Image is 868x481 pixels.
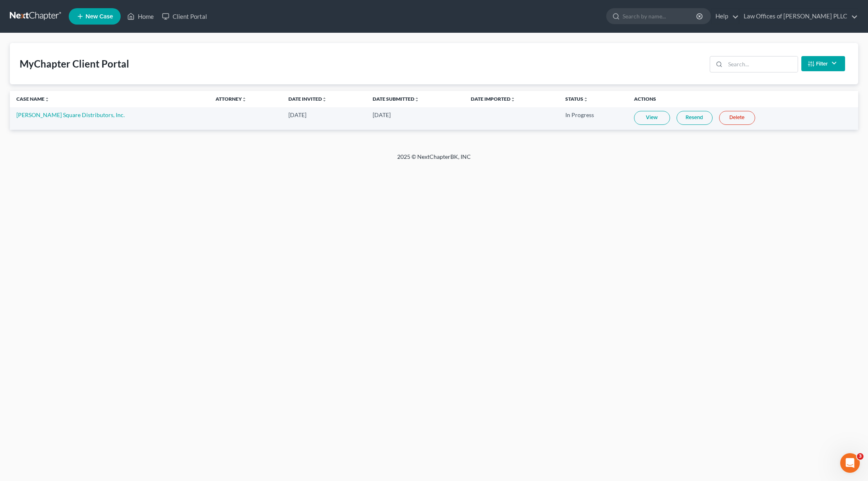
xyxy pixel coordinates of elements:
[288,111,306,118] span: [DATE]
[16,111,125,118] a: [PERSON_NAME] Square Distributors, Inc.
[123,9,158,24] a: Home
[373,111,391,118] span: [DATE]
[677,111,713,125] a: Resend
[857,453,864,460] span: 3
[85,14,113,20] span: New Case
[740,9,858,24] a: Law Offices of [PERSON_NAME] PLLC
[216,96,247,102] a: Attorneyunfold_more
[471,96,515,102] a: Date Importedunfold_more
[565,96,588,102] a: Statusunfold_more
[719,111,755,125] a: Delete
[158,9,211,24] a: Client Portal
[20,57,129,70] div: MyChapter Client Portal
[201,153,667,167] div: 2025 © NextChapterBK, INC
[801,56,845,71] button: Filter
[583,97,588,102] i: unfold_more
[414,97,419,102] i: unfold_more
[840,453,860,473] iframe: Intercom live chat
[45,97,49,102] i: unfold_more
[288,96,327,102] a: Date Invitedunfold_more
[711,9,739,24] a: Help
[242,97,247,102] i: unfold_more
[623,9,697,24] input: Search by name...
[322,97,327,102] i: unfold_more
[634,111,670,125] a: View
[16,96,49,102] a: Case Nameunfold_more
[627,91,859,107] th: Actions
[559,107,627,130] td: In Progress
[725,56,798,72] input: Search...
[510,97,515,102] i: unfold_more
[373,96,419,102] a: Date Submittedunfold_more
